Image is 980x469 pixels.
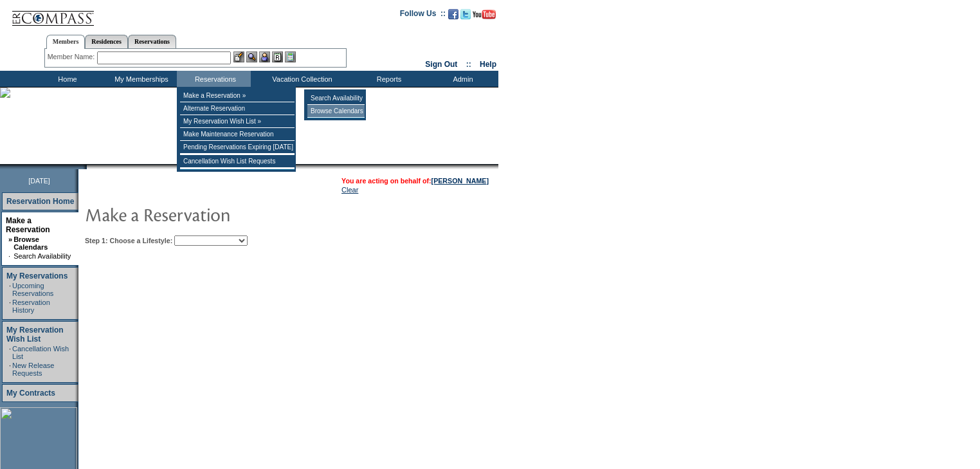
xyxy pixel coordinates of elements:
a: Subscribe to our YouTube Channel [473,13,496,21]
img: Become our fan on Facebook [448,9,458,19]
a: Residences [85,35,128,48]
td: Reports [350,71,424,87]
td: Follow Us :: [400,8,446,23]
td: Admin [424,71,498,87]
td: My Reservation Wish List » [180,115,295,128]
a: Help [480,60,496,69]
a: Sign Out [425,60,457,69]
a: Clear [341,186,358,194]
a: Search Availability [14,252,71,260]
td: Browse Calendars [307,105,365,118]
td: · [9,362,11,377]
a: Cancellation Wish List [12,345,69,360]
img: Subscribe to our YouTube Channel [473,10,496,19]
a: Reservation History [12,299,50,314]
img: View [246,51,257,62]
td: Reservations [177,71,251,87]
img: Reservations [272,51,283,62]
a: [PERSON_NAME] [431,177,489,185]
a: My Contracts [6,389,55,398]
a: Upcoming Reservations [12,282,53,297]
td: · [9,299,11,314]
td: · [9,282,11,297]
a: New Release Requests [12,362,54,377]
span: [DATE] [28,177,50,185]
td: My Memberships [103,71,177,87]
a: Browse Calendars [14,235,48,251]
a: Follow us on Twitter [460,13,471,21]
td: Alternate Reservation [180,102,295,115]
td: Pending Reservations Expiring [DATE] [180,141,295,154]
span: :: [466,60,471,69]
img: Follow us on Twitter [460,9,471,19]
a: Reservation Home [6,197,74,206]
td: Home [29,71,103,87]
td: Vacation Collection [251,71,350,87]
img: promoShadowLeftCorner.gif [82,164,87,169]
span: You are acting on behalf of: [341,177,489,185]
td: · [8,252,12,260]
a: Reservations [128,35,176,48]
a: My Reservations [6,271,68,280]
a: Become our fan on Facebook [448,13,458,21]
td: · [9,345,11,360]
td: Search Availability [307,92,365,105]
td: Make a Reservation » [180,89,295,102]
a: Make a Reservation [6,216,50,234]
img: b_calculator.gif [285,51,296,62]
img: blank.gif [87,164,88,169]
div: Member Name: [48,51,97,62]
img: Impersonate [259,51,270,62]
a: My Reservation Wish List [6,326,64,344]
td: Make Maintenance Reservation [180,128,295,141]
b: Step 1: Choose a Lifestyle: [85,237,172,244]
td: Cancellation Wish List Requests [180,155,295,168]
a: Members [46,35,86,49]
img: pgTtlMakeReservation.gif [85,201,342,227]
img: b_edit.gif [233,51,244,62]
b: » [8,235,12,243]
